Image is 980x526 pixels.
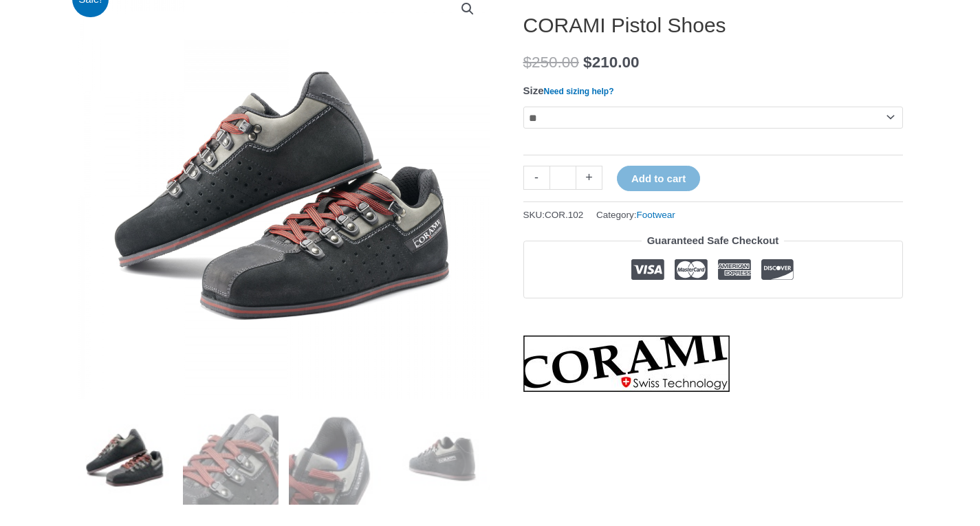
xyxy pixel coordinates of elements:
[583,54,639,71] bdi: 210.00
[545,210,583,220] span: COR.102
[78,409,173,505] img: CORAMI Pistol Shoes
[523,85,614,96] label: Size
[617,166,700,191] button: Add to cart
[576,166,602,190] a: +
[395,409,490,505] img: CORAMI Pistol Shoes - Image 4
[523,206,584,223] span: SKU:
[289,409,384,505] img: CORAMI Pistol Shoes - Image 3
[642,231,785,250] legend: Guaranteed Safe Checkout
[523,13,903,38] h1: CORAMI Pistol Shoes
[549,166,576,190] input: Product quantity
[523,54,579,71] bdi: 250.00
[523,336,730,392] a: CORAMI
[596,206,675,223] span: Category:
[183,409,279,505] img: CORAMI Pistol Shoes - Image 2
[583,54,592,71] span: $
[523,54,532,71] span: $
[523,309,903,325] iframe: Customer reviews powered by Trustpilot
[544,87,614,96] a: Need sizing help?
[637,210,675,220] a: Footwear
[523,166,549,190] a: -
